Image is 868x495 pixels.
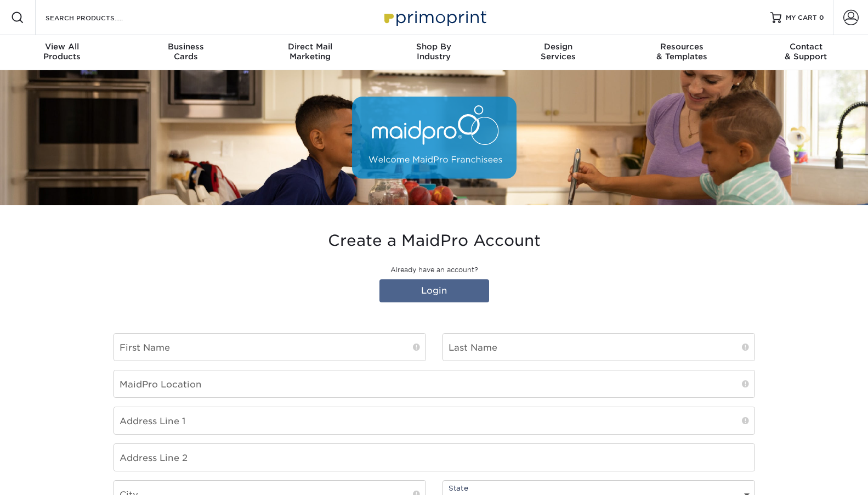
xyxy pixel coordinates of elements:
[372,42,496,52] span: Shop By
[620,42,744,61] div: & Templates
[352,97,517,179] img: MaidPro
[620,35,744,70] a: Resources& Templates
[744,35,868,70] a: Contact& Support
[124,35,248,70] a: BusinessCards
[372,35,496,70] a: Shop ByIndustry
[114,265,755,275] p: Already have an account?
[379,5,489,29] img: Primoprint
[124,42,248,52] span: Business
[248,42,372,52] span: Direct Mail
[744,42,868,52] span: Contact
[620,42,744,52] span: Resources
[379,279,489,302] a: Login
[496,35,620,70] a: DesignServices
[496,42,620,52] span: Design
[124,42,248,61] div: Cards
[248,35,372,70] a: Direct MailMarketing
[496,42,620,61] div: Services
[372,42,496,61] div: Industry
[744,42,868,61] div: & Support
[44,11,151,24] input: SEARCH PRODUCTS.....
[248,42,372,61] div: Marketing
[819,14,824,21] span: 0
[786,13,817,22] span: MY CART
[114,232,755,250] h3: Create a MaidPro Account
